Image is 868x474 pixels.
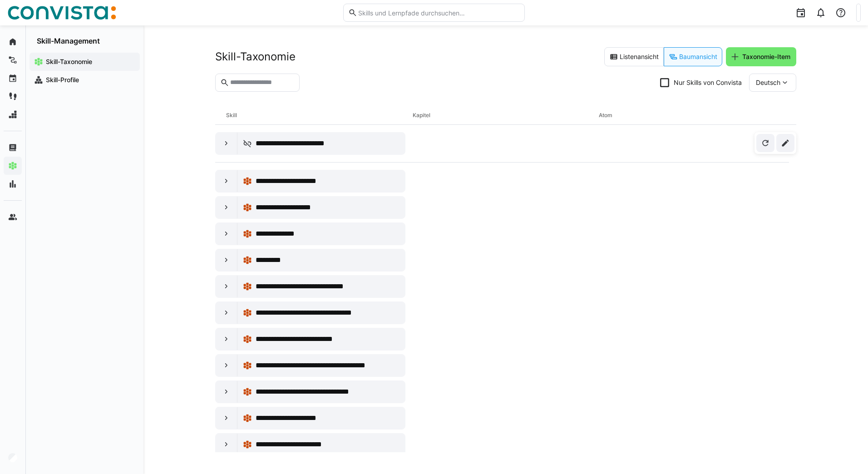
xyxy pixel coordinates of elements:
span: Deutsch [756,78,780,87]
eds-button-option: Listenansicht [604,47,664,66]
eds-button-option: Baumansicht [664,47,722,66]
div: Atom [599,106,785,124]
eds-checkbox: Nur Skills von Convista [660,78,742,87]
button: Taxonomie-Item [726,47,796,66]
span: Taxonomie-Item [741,52,792,61]
input: Skills und Lernpfade durchsuchen… [357,9,520,17]
div: Skill [226,106,413,124]
h2: Skill-Taxonomie [215,50,296,64]
div: Kapitel [413,106,599,124]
